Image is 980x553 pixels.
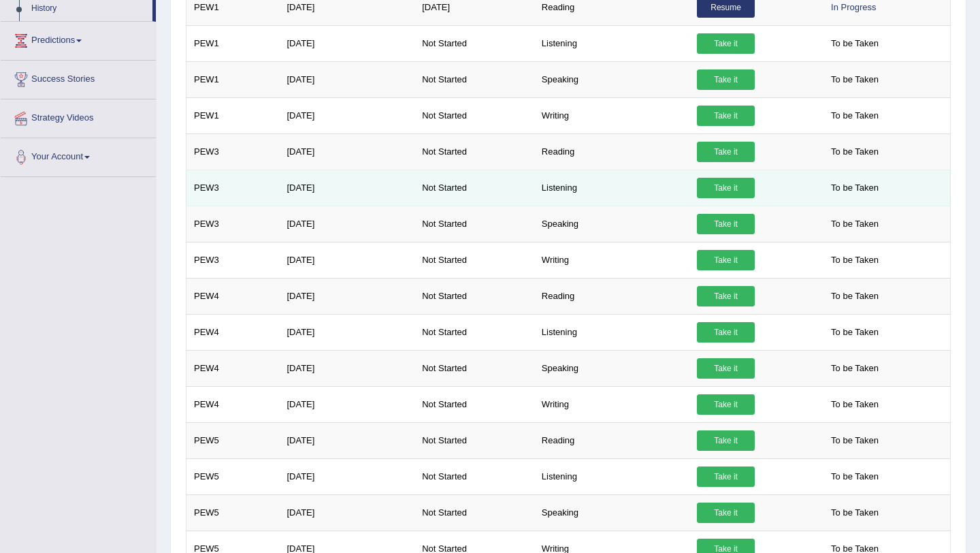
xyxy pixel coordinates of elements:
td: PEW4 [186,314,280,350]
a: Take it [697,106,755,126]
td: PEW3 [186,206,280,242]
a: Take it [697,467,755,487]
a: Take it [697,33,755,54]
a: Predictions [1,22,156,56]
td: PEW1 [186,97,280,133]
td: PEW5 [186,494,280,531]
a: Take it [697,214,755,234]
a: Take it [697,503,755,523]
td: Reading [534,133,689,170]
td: Not Started [414,206,534,242]
td: [DATE] [279,97,414,133]
td: [DATE] [279,61,414,97]
td: Not Started [414,494,534,531]
td: Not Started [414,314,534,350]
td: [DATE] [279,133,414,170]
td: PEW3 [186,242,280,278]
td: Speaking [534,494,689,531]
td: PEW4 [186,350,280,386]
span: To be Taken [824,394,885,415]
span: To be Taken [824,69,885,90]
td: [DATE] [279,458,414,494]
td: Listening [534,25,689,61]
td: Speaking [534,61,689,97]
a: Take it [697,322,755,343]
a: Your Account [1,138,156,172]
td: Not Started [414,458,534,494]
a: Take it [697,430,755,451]
td: Speaking [534,206,689,242]
td: Not Started [414,350,534,386]
td: Writing [534,242,689,278]
td: Reading [534,278,689,314]
td: Listening [534,458,689,494]
td: Not Started [414,97,534,133]
span: To be Taken [824,178,885,198]
td: [DATE] [279,206,414,242]
span: To be Taken [824,214,885,234]
td: [DATE] [279,25,414,61]
td: [DATE] [279,242,414,278]
span: To be Taken [824,430,885,451]
td: Not Started [414,170,534,206]
td: PEW5 [186,422,280,458]
td: Not Started [414,133,534,170]
td: PEW3 [186,133,280,170]
span: To be Taken [824,322,885,343]
a: Take it [697,142,755,162]
td: Not Started [414,422,534,458]
td: Speaking [534,350,689,386]
a: Take it [697,358,755,379]
td: [DATE] [279,314,414,350]
td: Reading [534,422,689,458]
td: Listening [534,170,689,206]
span: To be Taken [824,358,885,379]
td: PEW1 [186,25,280,61]
span: To be Taken [824,142,885,162]
td: [DATE] [279,494,414,531]
span: To be Taken [824,286,885,306]
a: Success Stories [1,61,156,95]
span: To be Taken [824,106,885,126]
a: Take it [697,394,755,415]
a: Take it [697,286,755,306]
span: To be Taken [824,503,885,523]
td: [DATE] [279,386,414,422]
td: Not Started [414,386,534,422]
td: Not Started [414,61,534,97]
td: PEW4 [186,386,280,422]
td: Writing [534,386,689,422]
td: [DATE] [279,170,414,206]
td: PEW3 [186,170,280,206]
td: Writing [534,97,689,133]
a: Take it [697,178,755,198]
td: Not Started [414,25,534,61]
span: To be Taken [824,33,885,54]
td: [DATE] [279,350,414,386]
span: To be Taken [824,467,885,487]
a: Take it [697,250,755,270]
td: PEW4 [186,278,280,314]
a: Strategy Videos [1,99,156,133]
a: Take it [697,69,755,90]
td: PEW1 [186,61,280,97]
td: [DATE] [279,422,414,458]
td: PEW5 [186,458,280,494]
td: Not Started [414,242,534,278]
td: [DATE] [279,278,414,314]
td: Listening [534,314,689,350]
td: Not Started [414,278,534,314]
span: To be Taken [824,250,885,270]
